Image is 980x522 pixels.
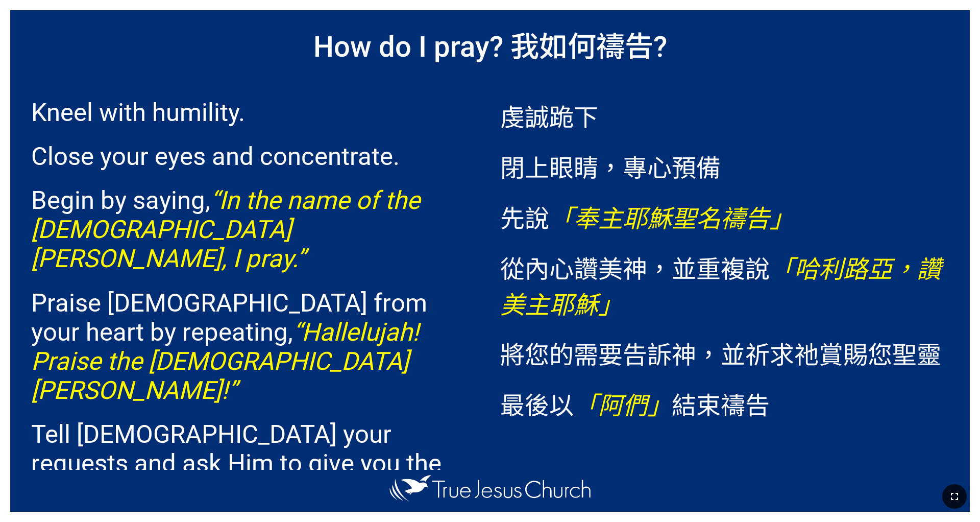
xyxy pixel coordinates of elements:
em: 「奉主耶穌聖名禱告」 [549,204,794,233]
em: “Hallelujah! Praise the [DEMOGRAPHIC_DATA][PERSON_NAME]!” [31,318,419,405]
p: 最後以 結束禱告 [500,386,949,421]
p: 閉上眼睛，專心預備 [500,148,949,184]
p: 將您的需要告訴神，並祈求祂賞賜您聖靈 [500,335,949,371]
em: 「哈利路亞，讚美主耶穌」 [500,255,941,320]
em: 「阿們」 [574,391,672,420]
p: Praise [DEMOGRAPHIC_DATA] from your heart by repeating, [31,289,480,405]
p: Begin by saying, [31,186,480,273]
p: Close your eyes and concentrate. [31,142,480,171]
p: Tell [DEMOGRAPHIC_DATA] your requests and ask Him to give you the Holy Spirit. [31,420,480,507]
p: Kneel with humility. [31,98,480,127]
p: 先說 [500,199,949,234]
em: “In the name of the [DEMOGRAPHIC_DATA][PERSON_NAME], I pray.” [31,186,420,273]
p: 虔誠跪下 [500,98,949,133]
p: 從內心讚美神，並重複說 [500,249,949,321]
h1: How do I pray? 我如何禱告? [10,10,970,78]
